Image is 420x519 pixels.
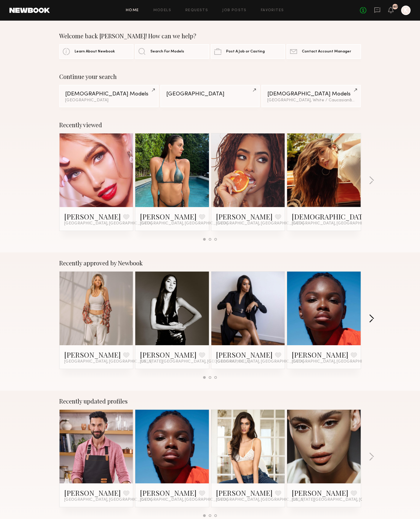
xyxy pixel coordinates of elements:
[65,91,153,97] div: [DEMOGRAPHIC_DATA] Models
[292,350,348,359] a: [PERSON_NAME]
[135,44,209,59] a: Search For Models
[59,44,134,59] a: Learn About Newbook
[392,5,398,9] div: 187
[140,212,197,221] a: [PERSON_NAME]
[261,85,361,107] a: [DEMOGRAPHIC_DATA] Models[GEOGRAPHIC_DATA], White / Caucasian&1other filter
[226,50,265,54] span: Post A Job or Casting
[349,98,375,102] span: & 1 other filter
[166,91,254,97] div: [GEOGRAPHIC_DATA]
[292,497,402,502] span: [US_STATE][GEOGRAPHIC_DATA], [GEOGRAPHIC_DATA]
[216,359,304,364] span: [GEOGRAPHIC_DATA], [GEOGRAPHIC_DATA]
[59,85,159,107] a: [DEMOGRAPHIC_DATA] Models[GEOGRAPHIC_DATA]
[150,50,184,54] span: Search For Models
[401,6,411,15] a: K
[292,221,380,226] span: [GEOGRAPHIC_DATA], [GEOGRAPHIC_DATA]
[64,212,121,221] a: [PERSON_NAME]
[59,73,361,80] div: Continue your search
[267,98,355,103] div: [GEOGRAPHIC_DATA], White / Caucasian
[216,221,304,226] span: [GEOGRAPHIC_DATA], [GEOGRAPHIC_DATA]
[64,359,152,364] span: [GEOGRAPHIC_DATA], [GEOGRAPHIC_DATA]
[267,91,355,97] div: [DEMOGRAPHIC_DATA] Models
[64,488,121,497] a: [PERSON_NAME]
[292,488,348,497] a: [PERSON_NAME]
[64,350,121,359] a: [PERSON_NAME]
[160,85,260,107] a: [GEOGRAPHIC_DATA]
[222,9,247,12] a: Job Posts
[59,259,361,267] div: Recently approved by Newbook
[140,221,228,226] span: [GEOGRAPHIC_DATA], [GEOGRAPHIC_DATA]
[216,212,273,221] a: [PERSON_NAME]
[59,398,361,405] div: Recently updated profiles
[64,497,152,502] span: [GEOGRAPHIC_DATA], [GEOGRAPHIC_DATA]
[153,9,171,12] a: Models
[59,121,361,128] div: Recently viewed
[211,44,285,59] a: Post A Job or Casting
[59,32,361,39] div: Welcome back [PERSON_NAME]! How can we help?
[216,497,304,502] span: [GEOGRAPHIC_DATA], [GEOGRAPHIC_DATA]
[140,350,197,359] a: [PERSON_NAME]
[216,350,273,359] a: [PERSON_NAME]
[75,50,115,54] span: Learn About Newbook
[216,488,273,497] a: [PERSON_NAME]
[64,221,152,226] span: [GEOGRAPHIC_DATA], [GEOGRAPHIC_DATA]
[65,98,153,103] div: [GEOGRAPHIC_DATA]
[261,9,284,12] a: Favorites
[286,44,361,59] a: Contact Account Manager
[292,359,380,364] span: [GEOGRAPHIC_DATA], [GEOGRAPHIC_DATA]
[185,9,208,12] a: Requests
[302,50,351,54] span: Contact Account Manager
[126,9,139,12] a: Home
[140,497,228,502] span: [GEOGRAPHIC_DATA], [GEOGRAPHIC_DATA]
[140,488,197,497] a: [PERSON_NAME]
[140,359,250,364] span: [US_STATE][GEOGRAPHIC_DATA], [GEOGRAPHIC_DATA]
